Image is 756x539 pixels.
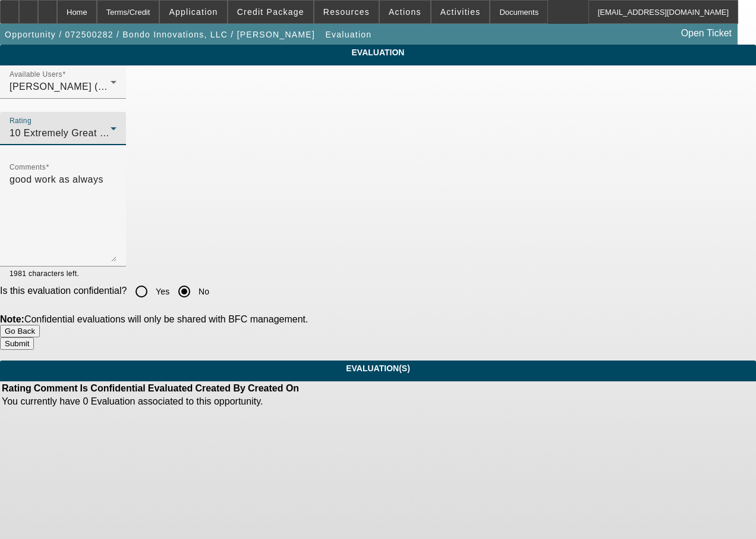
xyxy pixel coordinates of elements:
button: Activities [431,1,490,23]
span: 10 Extremely Great Job Requires special recognition for extraordinary effort, communication, impo... [10,128,654,138]
mat-label: Comments [10,164,46,171]
mat-label: Available Users [10,71,62,79]
button: Resources [314,1,379,23]
span: Credit Package [237,7,304,17]
span: Resources [323,7,370,17]
td: You currently have 0 Evaluation associated to this opportunity. [1,396,302,408]
button: Actions [380,1,430,23]
th: Evaluated [147,383,194,394]
span: Opportunity / 072500282 / Bondo Innovations, LLC / [PERSON_NAME] [5,30,315,39]
span: Activities [440,7,481,17]
span: Actions [389,7,421,17]
button: Application [160,1,226,23]
span: Application [169,7,218,17]
th: Is Confidential [80,383,146,394]
label: No [196,286,209,297]
mat-label: Rating [10,117,31,125]
span: Evaluation [9,48,747,57]
label: Yes [153,286,170,297]
th: Rating [1,383,32,394]
button: Evaluation [323,24,375,45]
button: Credit Package [228,1,313,23]
a: Open Ticket [676,23,736,43]
span: Evaluation(S) [9,363,747,373]
th: Comment [33,383,78,394]
span: Evaluation [326,30,372,39]
mat-hint: 1981 characters left. [10,267,79,280]
span: [PERSON_NAME] (Lease Admin) [10,82,160,92]
th: Created On [247,383,300,394]
th: Created By [194,383,245,394]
